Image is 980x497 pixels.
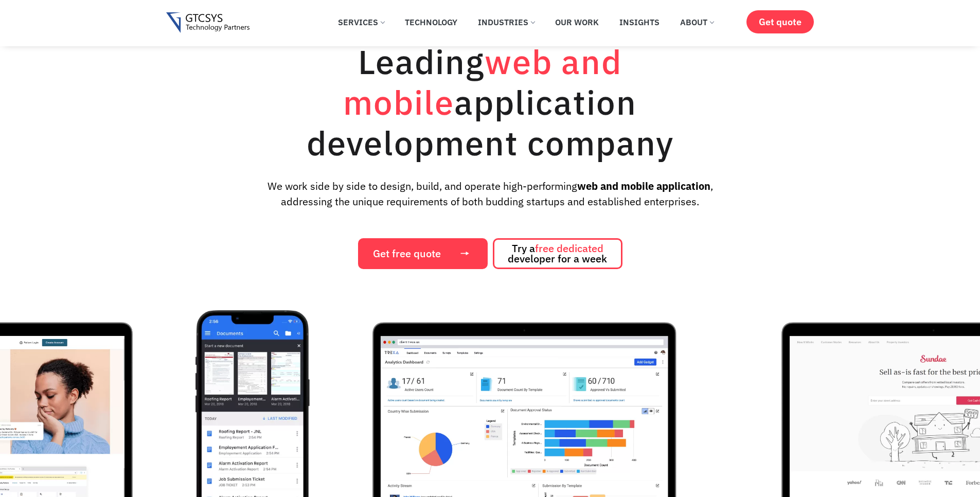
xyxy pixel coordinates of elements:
h1: Leading application development company [259,41,722,163]
a: Our Work [547,11,607,33]
a: About [672,11,721,33]
a: Insights [612,11,667,33]
span: Get free quote [373,248,441,259]
a: Industries [470,11,542,33]
span: Get quote [759,16,801,27]
strong: web and mobile application [577,179,710,193]
span: free dedicated [535,241,603,255]
img: Gtcsys logo [166,12,250,33]
p: We work side by side to design, build, and operate high-performing , addressing the unique requir... [250,179,729,209]
iframe: chat widget [916,433,980,482]
span: web and mobile [343,40,622,124]
a: Technology [397,11,465,33]
span: Try a developer for a week [508,243,607,264]
a: Services [330,11,392,33]
a: Get free quote [358,238,488,269]
a: Get quote [746,10,814,33]
a: Try afree dedicated developer for a week [493,238,622,269]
